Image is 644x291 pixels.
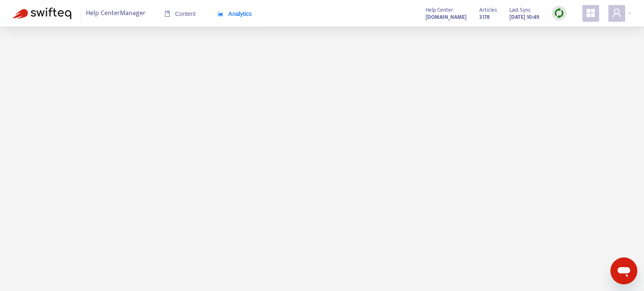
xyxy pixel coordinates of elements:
[509,13,539,22] strong: [DATE] 10:49
[426,12,467,22] a: [DOMAIN_NAME]
[218,11,223,17] span: area-chart
[164,10,196,17] span: Content
[479,5,497,15] span: Articles
[426,5,453,15] span: Help Center
[509,5,531,15] span: Last Sync
[218,10,252,17] span: Analytics
[164,11,170,17] span: book
[479,13,490,22] strong: 3178
[86,5,145,21] span: Help Center Manager
[554,8,564,18] img: sync.dc5367851b00ba804db3.png
[610,258,637,284] iframe: Botón para iniciar la ventana de mensajería
[13,8,71,19] img: Swifteq
[586,8,596,18] span: appstore
[426,13,467,22] strong: [DOMAIN_NAME]
[612,8,622,18] span: user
